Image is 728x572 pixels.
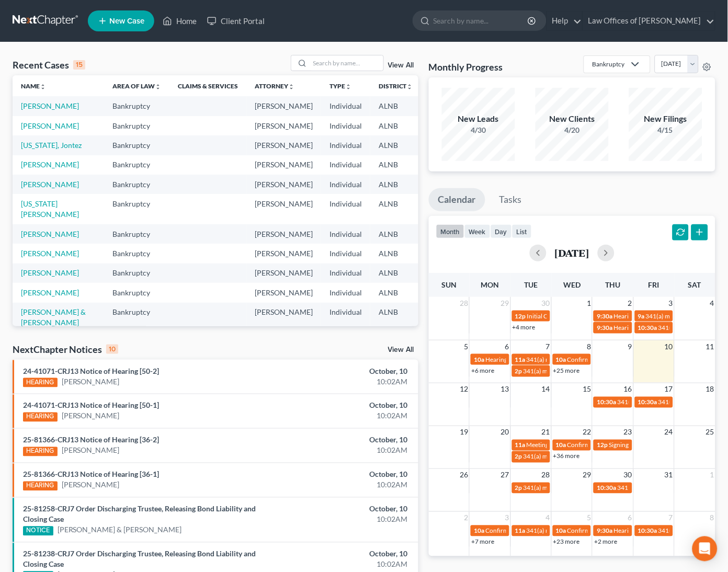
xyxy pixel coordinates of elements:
td: [PERSON_NAME] [246,303,321,333]
span: 2 [463,512,469,524]
td: ALNB [370,135,422,155]
span: 10:30a [638,398,657,406]
td: Individual [321,96,370,116]
a: +23 more [553,538,580,546]
span: 9:30a [597,312,612,320]
span: 341(a) meeting for [PERSON_NAME] [524,453,624,461]
span: 7 [668,512,674,524]
span: Confirmation hearing for [PERSON_NAME] [485,527,604,535]
td: ALNB [370,283,422,302]
div: 4/30 [442,125,515,135]
h3: Monthly Progress [429,61,503,73]
a: [PERSON_NAME] [62,376,120,387]
span: 9:30a [597,527,612,535]
a: View All [388,62,414,69]
span: 30 [541,297,551,310]
td: [PERSON_NAME] [246,96,321,116]
div: 10:02AM [287,445,408,456]
div: 10:02AM [287,480,408,490]
td: Individual [321,135,370,155]
span: 21 [541,426,551,439]
td: Bankruptcy [104,175,169,194]
span: 341(a) meeting for [PERSON_NAME] [617,398,718,406]
span: 10a [474,356,484,363]
input: Search by name... [310,55,383,71]
span: Hearing for [PERSON_NAME] [613,527,695,535]
span: 12 [459,383,469,396]
div: NextChapter Notices [13,343,118,356]
a: [PERSON_NAME] [62,411,120,421]
span: 10a [556,356,566,363]
a: +36 more [553,452,580,460]
span: 5 [463,340,469,353]
span: 9:30a [597,324,612,331]
div: 10:02AM [287,514,408,525]
input: Search by name... [434,11,529,30]
a: [PERSON_NAME] [21,268,79,277]
td: ALNB [370,155,422,175]
td: [PERSON_NAME] [246,116,321,135]
span: 24 [664,426,674,439]
div: 4/20 [536,125,609,135]
span: 23 [623,426,633,439]
span: Tue [524,280,538,289]
div: New Filings [629,113,702,125]
span: 10a [474,527,484,535]
a: [PERSON_NAME] [62,445,120,456]
div: Bankruptcy [593,60,625,68]
div: 10:02AM [287,376,408,387]
a: View All [388,346,414,353]
span: Hearing for [PERSON_NAME] [613,312,695,320]
a: [PERSON_NAME] & [PERSON_NAME] [21,307,86,327]
i: unfold_more [345,84,351,90]
span: 28 [541,469,551,482]
div: New Leads [442,113,515,125]
td: Bankruptcy [104,303,169,333]
a: [PERSON_NAME] [21,101,79,110]
td: Individual [321,283,370,302]
i: unfold_more [40,84,46,90]
span: 11a [515,527,526,535]
div: 15 [73,60,85,70]
span: 17 [664,383,674,396]
td: ALNB [370,244,422,263]
td: ALNB [370,175,422,194]
td: Bankruptcy [104,224,169,244]
button: day [491,224,512,238]
span: Thu [606,280,621,289]
span: 22 [582,426,592,439]
a: +6 more [471,367,494,374]
span: 9 [627,340,633,353]
span: 30 [623,469,633,482]
span: 10:30a [638,527,657,535]
td: [PERSON_NAME] [246,244,321,263]
a: [US_STATE], Jontez [21,141,82,150]
span: 16 [623,383,633,396]
span: New Case [109,17,144,25]
a: Help [547,12,582,30]
td: Individual [321,194,370,224]
span: 11a [515,356,526,363]
a: Typeunfold_more [329,82,351,90]
span: 26 [459,469,469,482]
span: 28 [459,297,469,310]
div: October, 10 [287,549,408,559]
td: ALNB [370,264,422,283]
span: 10:30a [597,484,616,492]
span: 3 [668,297,674,310]
button: month [436,224,464,238]
span: 2 [627,297,633,310]
td: Bankruptcy [104,264,169,283]
a: Attorneyunfold_more [255,82,294,90]
span: 2p [515,453,522,461]
a: Area of Lawunfold_more [112,82,161,90]
span: 10a [556,527,566,535]
span: 15 [582,383,592,396]
span: Confirmation hearing for [PERSON_NAME] [567,441,686,449]
span: 31 [664,469,674,482]
span: 12p [515,312,526,320]
span: Hearing for [PERSON_NAME] [613,324,695,331]
span: 2p [515,367,522,375]
span: 10a [556,441,566,449]
span: 18 [705,383,715,396]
